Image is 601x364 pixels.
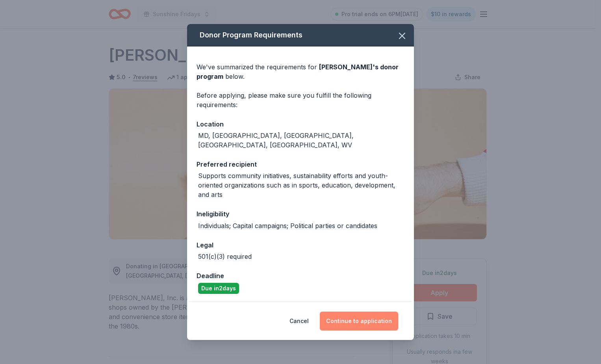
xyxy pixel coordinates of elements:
div: Legal [197,240,404,250]
div: Before applying, please make sure you fulfill the following requirements: [197,91,404,110]
div: Preferred recipient [197,159,404,169]
div: 501(c)(3) required [198,252,252,261]
div: Supports community initiatives, sustainability efforts and youth-oriented organizations such as i... [198,171,404,199]
div: Location [197,119,404,129]
div: Individuals; Capital campaigns; Political parties or candidates [198,221,377,230]
div: MD, [GEOGRAPHIC_DATA], [GEOGRAPHIC_DATA], [GEOGRAPHIC_DATA], [GEOGRAPHIC_DATA], WV [198,131,404,150]
div: Ineligibility [197,209,404,219]
button: Cancel [289,312,309,331]
button: Continue to application [320,312,398,331]
div: Donor Program Requirements [187,24,414,46]
div: We've summarized the requirements for below. [197,62,404,81]
div: Due in 2 days [198,283,239,294]
div: Deadline [197,271,404,281]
